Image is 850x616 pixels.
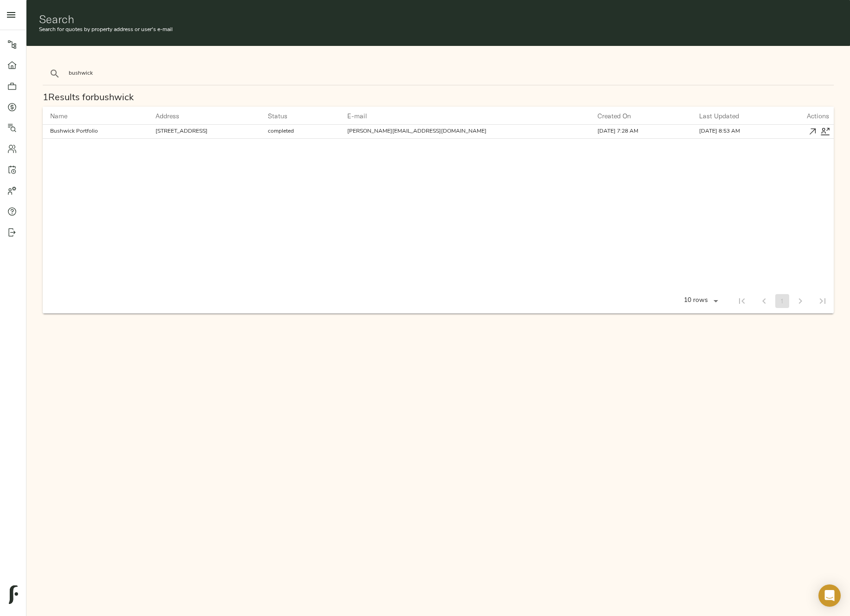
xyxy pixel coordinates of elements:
div: 10 rows [678,294,721,308]
span: E-mail [347,110,379,122]
td: [DATE] 8:53 AM [692,124,804,138]
p: Search for quotes by property address or user's e-mail [39,26,838,34]
span: Next Page [789,296,811,305]
td: Bushwick Portfolio [43,124,148,138]
span: Last Updated [699,110,751,122]
div: Last Updated [699,110,739,122]
div: Open Intercom Messenger [818,584,841,607]
td: [STREET_ADDRESS] [148,124,260,138]
td: completed [260,124,340,138]
div: E-mail [347,110,367,122]
input: search [69,67,227,80]
span: First Page [731,296,753,305]
td: [PERSON_NAME][EMAIL_ADDRESS][DOMAIN_NAME] [340,124,590,138]
button: search [45,64,65,84]
span: Last Page [811,296,834,305]
div: Address [156,110,179,122]
div: Name [50,110,67,122]
span: Name [50,110,79,122]
div: Created On [597,110,631,122]
h3: 1 Results for bushwick [43,93,833,103]
span: Address [156,110,191,122]
div: Status [268,110,287,122]
td: [DATE] 7:28 AM [590,124,692,138]
span: Created On [597,110,643,122]
div: 10 rows [681,297,710,305]
span: Status [268,110,299,122]
span: Previous Page [753,296,775,305]
h1: Search [39,13,838,26]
